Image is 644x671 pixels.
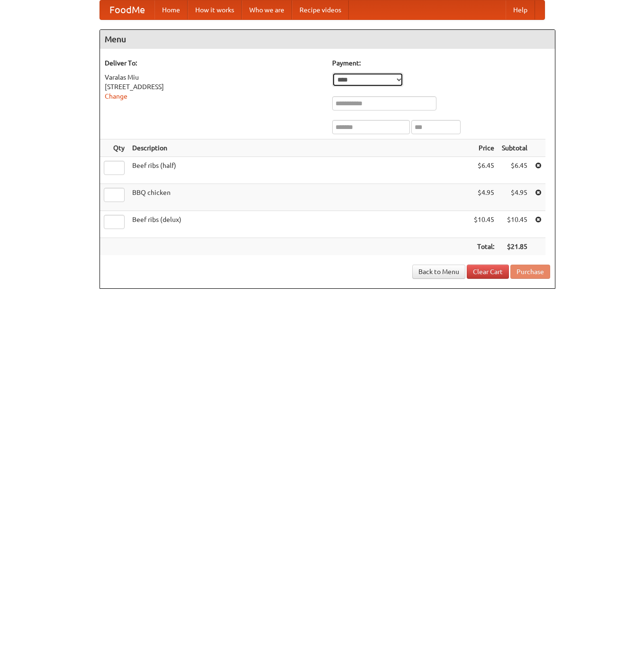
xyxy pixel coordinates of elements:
a: Home [154,0,188,19]
a: Help [506,0,535,19]
a: Change [105,92,127,100]
td: $4.95 [470,184,498,211]
a: Recipe videos [292,0,349,19]
div: Varalas Miu [105,73,323,82]
a: FoodMe [100,0,154,19]
button: Purchase [510,265,550,279]
td: $10.45 [498,211,531,238]
div: [STREET_ADDRESS] [105,82,323,92]
h4: Menu [100,30,555,49]
th: Total: [470,238,498,256]
td: $4.95 [498,184,531,211]
th: $21.85 [498,238,531,256]
td: BBQ chicken [128,184,470,211]
td: $6.45 [498,157,531,184]
th: Description [128,139,470,157]
a: Back to Menu [412,265,465,279]
td: $6.45 [470,157,498,184]
td: Beef ribs (delux) [128,211,470,238]
a: Who we are [242,0,292,19]
td: Beef ribs (half) [128,157,470,184]
td: $10.45 [470,211,498,238]
th: Price [470,139,498,157]
a: Clear Cart [467,265,509,279]
th: Qty [100,139,128,157]
th: Subtotal [498,139,531,157]
h5: Payment: [332,58,550,68]
h5: Deliver To: [105,58,323,68]
a: How it works [188,0,242,19]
